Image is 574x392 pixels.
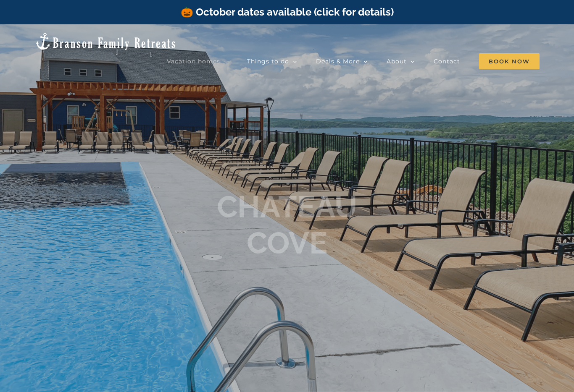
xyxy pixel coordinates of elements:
a: About [387,53,415,70]
span: Contact [434,58,460,64]
a: Things to do [247,53,297,70]
nav: Main Menu [167,53,540,70]
h1: CHATEAU COVE [217,189,357,261]
span: Things to do [247,58,289,64]
span: About [387,58,407,64]
a: Deals & More [316,53,368,70]
a: Book Now [479,53,540,70]
a: 🎃 October dates available (click for details) [181,6,394,18]
a: Contact [434,53,460,70]
span: Deals & More [316,58,360,64]
span: Vacation homes [167,58,220,64]
a: Vacation homes [167,53,228,70]
span: Book Now [479,53,540,69]
img: Branson Family Retreats Logo [34,32,177,51]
